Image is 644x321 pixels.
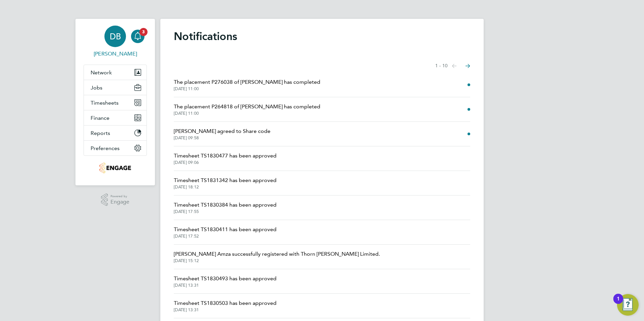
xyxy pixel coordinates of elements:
[91,115,109,121] span: Finance
[435,63,448,69] span: 1 - 10
[174,103,320,111] span: The placement P264818 of [PERSON_NAME] has completed
[174,234,277,239] span: [DATE] 17:52
[139,28,148,36] span: 3
[174,184,277,190] span: [DATE] 18:12
[101,193,130,206] a: Powered byEngage
[617,299,620,308] div: 1
[174,258,380,263] span: [DATE] 15:12
[174,78,320,92] a: The placement P276038 of [PERSON_NAME] has completed[DATE] 11:00
[174,299,277,307] span: Timesheet TS1830503 has been approved
[174,86,320,92] span: [DATE] 11:00
[174,111,320,116] span: [DATE] 11:00
[174,307,277,313] span: [DATE] 13:31
[174,201,277,209] span: Timesheet TS1830384 has been approved
[174,127,270,141] a: [PERSON_NAME] agreed to Share code[DATE] 09:58
[435,59,470,73] nav: Select page of notifications list
[617,294,639,316] button: Open Resource Center, 1 new notification
[84,163,147,173] a: Go to home page
[174,127,270,135] span: [PERSON_NAME] agreed to Share code
[174,225,277,239] a: Timesheet TS1830411 has been approved[DATE] 17:52
[174,78,320,86] span: The placement P276038 of [PERSON_NAME] has completed
[110,199,129,205] span: Engage
[174,152,277,160] span: Timesheet TS1830477 has been approved
[91,130,110,136] span: Reports
[174,225,277,234] span: Timesheet TS1830411 has been approved
[174,152,277,165] a: Timesheet TS1830477 has been approved[DATE] 09:06
[174,275,277,283] span: Timesheet TS1830493 has been approved
[174,30,470,43] h1: Notifications
[84,26,147,58] a: DB[PERSON_NAME]
[174,135,270,141] span: [DATE] 09:58
[91,145,120,151] span: Preferences
[75,19,155,185] nav: Main navigation
[84,65,147,80] button: Network
[99,163,131,173] img: thornbaker-logo-retina.png
[91,84,102,91] span: Jobs
[84,110,147,125] button: Finance
[174,275,277,288] a: Timesheet TS1830493 has been approved[DATE] 13:31
[84,80,147,95] button: Jobs
[174,209,277,214] span: [DATE] 17:55
[174,160,277,165] span: [DATE] 09:06
[91,69,112,76] span: Network
[84,126,147,140] button: Reports
[110,32,121,41] span: DB
[84,95,147,110] button: Timesheets
[84,50,147,58] span: Daniel Bassett
[91,100,119,106] span: Timesheets
[174,283,277,288] span: [DATE] 13:31
[174,201,277,214] a: Timesheet TS1830384 has been approved[DATE] 17:55
[174,176,277,184] span: Timesheet TS1831342 has been approved
[174,250,380,258] span: [PERSON_NAME] Amza successfully registered with Thorn [PERSON_NAME] Limited.
[174,299,277,313] a: Timesheet TS1830503 has been approved[DATE] 13:31
[84,141,147,155] button: Preferences
[131,26,144,47] a: 3
[174,250,380,263] a: [PERSON_NAME] Amza successfully registered with Thorn [PERSON_NAME] Limited.[DATE] 15:12
[174,103,320,116] a: The placement P264818 of [PERSON_NAME] has completed[DATE] 11:00
[110,193,129,199] span: Powered by
[174,176,277,190] a: Timesheet TS1831342 has been approved[DATE] 18:12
